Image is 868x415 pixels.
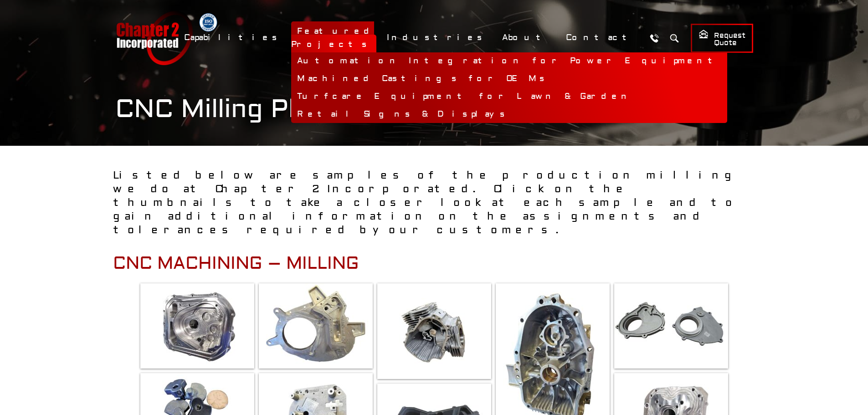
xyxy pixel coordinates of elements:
[291,106,727,123] a: Retail Signs & Displays
[614,283,728,369] img: 3541655910.jpg
[113,169,755,237] p: Listed below are samples of the production milling we do at Chapter 2 Incorporated. Click on the ...
[291,88,727,106] a: Turfcare Equipment for Lawn & Garden
[259,283,373,369] img: 2798220774.jpg
[113,253,755,274] h2: CNC Machining – Milling
[140,283,254,369] img: 2766671208.jpg
[666,30,683,46] button: Search
[115,94,753,124] h1: CNC Milling Photo Gallery
[496,28,555,47] a: About
[381,28,492,47] a: Industries
[691,24,753,53] a: Request Quote
[699,29,745,48] span: Request Quote
[291,21,376,54] a: Featured Projects
[377,283,491,379] img: 832936591.jpg
[291,70,727,88] a: Machined Castings for OEMs
[178,28,287,47] a: Capabilities
[291,52,727,70] a: Automation Integration for Power Equipment
[646,30,663,46] a: Call Us
[115,11,193,65] a: Chapter 2 Incorporated
[560,28,642,47] a: Contact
